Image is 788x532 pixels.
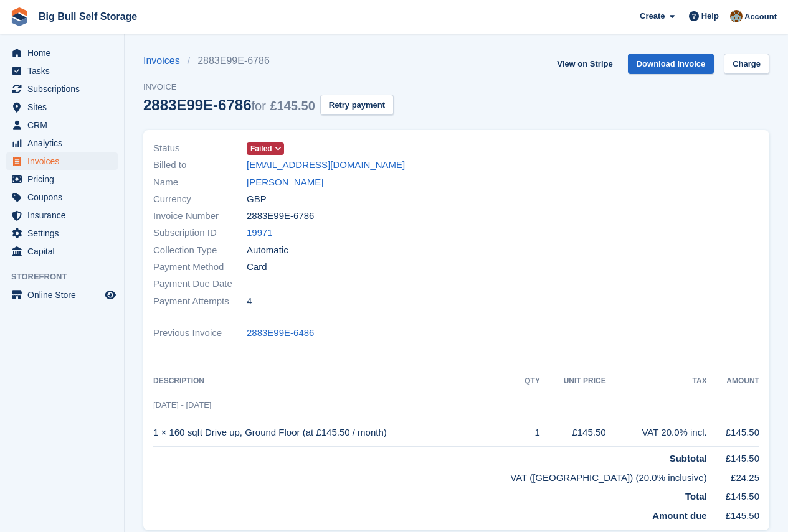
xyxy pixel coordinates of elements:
[320,95,394,115] button: Retry payment
[10,7,29,26] img: stora-icon-8386f47178a22dfd0bd8f6a31ec36ba5ce8667c1dd55bd0f319d3a0aa187defe.svg
[652,510,707,521] strong: Amount due
[153,277,247,291] span: Payment Due Date
[606,371,707,391] th: Tax
[153,466,707,485] td: VAT ([GEOGRAPHIC_DATA]) (20.0% inclusive)
[143,81,394,93] span: Invoice
[540,371,606,391] th: Unit Price
[27,134,102,152] span: Analytics
[707,504,759,523] td: £145.50
[143,54,188,68] a: Invoices
[744,11,777,23] span: Account
[103,287,118,302] a: Preview store
[27,189,102,206] span: Coupons
[707,447,759,466] td: £145.50
[27,44,102,62] span: Home
[153,400,211,409] span: [DATE] - [DATE]
[724,54,769,74] a: Charge
[707,485,759,504] td: £145.50
[730,10,743,22] img: Mike Llewellen Palmer
[606,426,707,440] div: VAT 20.0% incl.
[27,170,102,188] span: Pricing
[628,54,714,74] a: Download Invoice
[143,96,315,113] div: 2883E99E-6786
[247,158,405,172] a: [EMAIL_ADDRESS][DOMAIN_NAME]
[27,80,102,98] span: Subscriptions
[251,99,265,113] span: for
[27,243,102,260] span: Capital
[153,260,247,274] span: Payment Method
[11,271,124,283] span: Storefront
[552,54,617,74] a: View on Stripe
[247,260,267,274] span: Card
[153,158,247,172] span: Billed to
[153,419,516,447] td: 1 × 160 sqft Drive up, Ground Floor (at £145.50 / month)
[27,98,102,116] span: Sites
[247,226,273,240] a: 19971
[143,54,394,68] nav: breadcrumbs
[6,170,118,188] a: menu
[270,99,315,113] span: £145.50
[6,98,118,116] a: menu
[153,141,247,156] span: Status
[701,10,719,22] span: Help
[247,192,267,207] span: GBP
[6,44,118,62] a: menu
[670,453,707,464] strong: Subtotal
[247,243,288,258] span: Automatic
[6,286,118,304] a: menu
[6,225,118,242] a: menu
[27,225,102,242] span: Settings
[247,326,314,340] a: 2883E99E-6486
[707,419,759,447] td: £145.50
[153,371,516,391] th: Description
[247,141,284,156] a: Failed
[707,371,759,391] th: Amount
[6,62,118,80] a: menu
[27,62,102,80] span: Tasks
[250,143,272,154] span: Failed
[247,294,252,309] span: 4
[516,371,540,391] th: QTY
[153,209,247,223] span: Invoice Number
[6,134,118,152] a: menu
[6,243,118,260] a: menu
[707,466,759,485] td: £24.25
[516,419,540,447] td: 1
[685,491,707,502] strong: Total
[6,116,118,134] a: menu
[540,419,606,447] td: £145.50
[640,10,665,22] span: Create
[153,175,247,190] span: Name
[6,207,118,224] a: menu
[27,286,102,304] span: Online Store
[27,116,102,134] span: CRM
[6,189,118,206] a: menu
[27,207,102,224] span: Insurance
[153,243,247,258] span: Collection Type
[6,80,118,98] a: menu
[153,294,247,309] span: Payment Attempts
[247,209,314,223] span: 2883E99E-6786
[27,152,102,170] span: Invoices
[247,175,323,190] a: [PERSON_NAME]
[34,6,142,27] a: Big Bull Self Storage
[153,192,247,207] span: Currency
[6,152,118,170] a: menu
[153,226,247,240] span: Subscription ID
[153,326,247,340] span: Previous Invoice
